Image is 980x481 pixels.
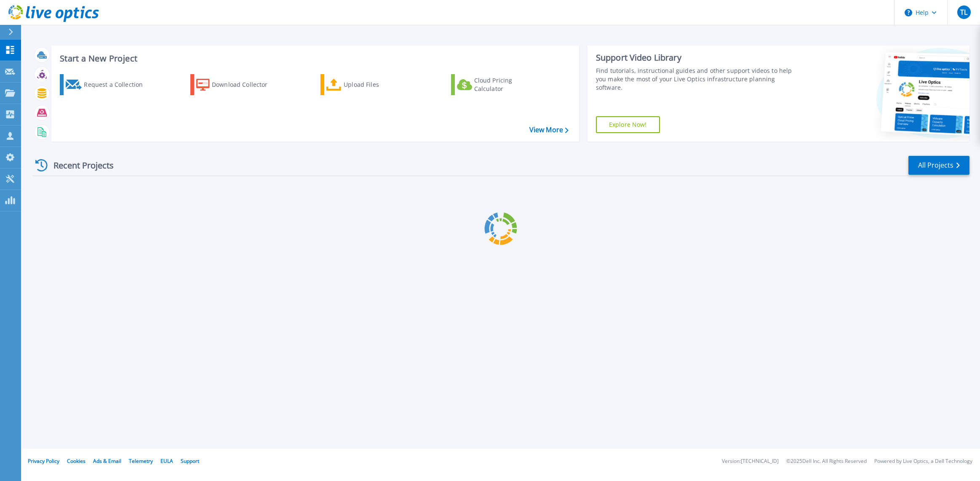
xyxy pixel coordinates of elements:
a: Support [181,457,199,465]
a: Telemetry [129,457,153,465]
div: Recent Projects [32,155,125,176]
div: Cloud Pricing Calculator [474,76,542,93]
li: Version: [TECHNICAL_ID] [722,459,779,464]
div: Upload Files [344,76,411,93]
a: Cloud Pricing Calculator [451,74,545,95]
a: Request a Collection [60,74,154,95]
a: Ads & Email [93,457,121,465]
li: Powered by Live Optics, a Dell Technology [874,459,972,464]
span: TL [960,9,967,16]
a: Explore Now! [596,116,660,133]
a: Privacy Policy [28,457,59,465]
h3: Start a New Project [60,54,568,63]
div: Find tutorials, instructional guides and other support videos to help you make the most of your L... [596,67,793,92]
div: Support Video Library [596,52,793,63]
a: Cookies [67,457,85,465]
a: View More [529,126,569,134]
a: All Projects [908,156,969,175]
li: © 2025 Dell Inc. All Rights Reserved [786,459,867,464]
a: Download Collector [190,74,284,95]
div: Download Collector [212,76,279,93]
a: Upload Files [320,74,414,95]
div: Request a Collection [84,76,151,93]
a: EULA [160,457,173,465]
